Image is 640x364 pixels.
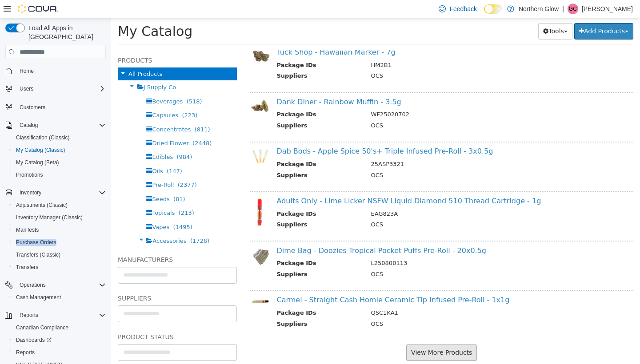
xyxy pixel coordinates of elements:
[41,221,75,227] span: Accessories
[253,203,516,214] td: OCS
[253,303,516,314] td: OCS
[16,226,39,233] span: Manifests
[12,145,69,155] a: My Catalog (Classic)
[9,169,109,181] button: Promotions
[41,207,58,214] span: Vapes
[17,54,51,60] span: All Products
[16,65,106,76] span: Home
[62,179,74,186] span: (81)
[166,229,376,238] a: Dime Bag - Doozies Tropical Pocket Puffs Pre-Roll - 20x0.5g
[12,292,64,303] a: Cash Management
[41,193,64,199] span: Topicals
[12,322,72,333] a: Canadian Compliance
[166,31,284,40] a: Tuck Shop - Hawaiian Marker - 7g
[20,122,38,129] span: Catalog
[139,230,159,249] img: 150
[16,120,41,131] button: Catalog
[9,156,109,169] button: My Catalog (Beta)
[81,123,100,130] span: (2448)
[16,202,68,209] span: Adjustments (Classic)
[166,203,253,214] th: Suppliers
[166,242,253,253] th: Package IDs
[16,310,106,320] span: Reports
[12,170,106,180] span: Promotions
[2,83,109,95] button: Users
[16,324,68,331] span: Canadian Compliance
[68,193,83,199] span: (213)
[562,4,564,14] p: |
[12,335,55,345] a: Dashboards
[9,346,109,359] button: Reports
[253,55,516,66] td: OCS
[9,249,109,261] button: Transfers (Classic)
[2,64,109,77] button: Home
[12,262,42,273] a: Transfers
[12,200,106,210] span: Adjustments (Classic)
[568,4,578,14] div: Gayle Church
[12,322,106,333] span: Canadian Compliance
[12,262,106,273] span: Transfers
[2,279,109,291] button: Operations
[519,4,559,14] p: Northern Glow
[166,154,253,165] th: Suppliers
[166,104,253,115] th: Suppliers
[12,132,106,143] span: Classification (Classic)
[16,214,83,221] span: Inventory Manager (Classic)
[16,251,60,258] span: Transfers (Classic)
[16,310,42,320] button: Reports
[16,349,35,356] span: Reports
[253,154,516,165] td: OCS
[12,225,106,235] span: Manifests
[2,186,109,199] button: Inventory
[253,93,516,104] td: WF25020702
[18,4,58,13] img: Cova
[16,171,43,178] span: Promotions
[9,199,109,211] button: Adjustments (Classic)
[166,55,253,66] th: Suppliers
[484,4,503,14] input: Dark Mode
[16,146,65,154] span: My Catalog (Classic)
[166,44,253,55] th: Package IDs
[84,109,99,116] span: (811)
[32,67,65,74] span: J Supply Co
[2,309,109,321] button: Reports
[71,95,86,102] span: (223)
[9,144,109,156] button: My Catalog (Classic)
[9,321,109,334] button: Canadian Compliance
[7,237,126,248] h5: Manufacturers
[16,294,61,301] span: Cash Management
[25,24,106,41] span: Load All Apps in [GEOGRAPHIC_DATA]
[139,180,159,210] img: 150
[253,104,516,115] td: OCS
[253,242,516,253] td: L250800113
[166,279,399,287] a: Carmel - Straight Cash Homie Ceramic Tip Infused Pre-Roll - 1x1g
[16,66,37,76] a: Home
[9,261,109,273] button: Transfers
[2,100,109,113] button: Customers
[463,6,522,23] button: Add Products
[166,292,253,303] th: Package IDs
[253,193,516,204] td: EAG823A
[253,143,516,154] td: 25ASP3321
[253,44,516,55] td: HM2B1
[12,335,106,345] span: Dashboards
[12,249,64,260] a: Transfers (Classic)
[12,200,71,210] a: Adjustments (Classic)
[41,165,63,171] span: Pre-Roll
[7,38,126,49] h5: Products
[20,104,45,111] span: Customers
[76,81,91,88] span: (518)
[16,280,49,290] button: Operations
[139,81,159,97] img: 150
[7,276,126,287] h5: Suppliers
[12,292,106,303] span: Cash Management
[12,145,106,155] span: My Catalog (Classic)
[16,120,106,131] span: Catalog
[12,347,38,358] a: Reports
[16,187,45,198] button: Inventory
[9,291,109,304] button: Cash Management
[16,336,52,344] span: Dashboards
[166,180,430,188] a: Adults Only - Lime Licker NSFW Liquid Diamond 510 Thread Cartridge - 1g
[67,165,86,171] span: (2377)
